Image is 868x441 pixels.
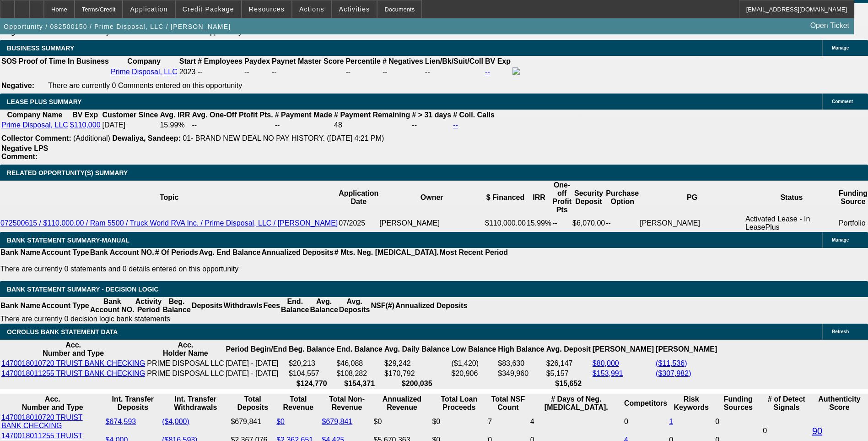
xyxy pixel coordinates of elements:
[1,82,34,89] b: Negative:
[18,57,109,66] th: Proof of Time In Business
[7,328,118,336] span: OCROLUS BANK STATEMENT DATA
[812,395,867,412] th: Authenticity Score
[487,395,529,412] th: Sum of the Total NSF Count and Total Overdraft Fee Count from Ocrolus
[1,395,104,412] th: Acc. Number and Type
[453,121,458,129] a: --
[832,329,849,334] span: Refresh
[179,57,196,65] b: Start
[179,67,196,77] td: 2023
[7,169,128,176] span: RELATED OPPORTUNITY(S) SUMMARY
[412,111,451,119] b: # > 31 days
[338,181,379,215] th: Application Date
[384,369,450,378] td: $170,792
[334,248,439,257] th: # Mts. Neg. [MEDICAL_DATA].
[41,297,90,314] th: Account Type
[715,395,761,412] th: Funding Sources
[838,215,868,232] td: Portfolio
[70,121,101,129] a: $110,000
[261,248,334,257] th: Annualized Deposits
[123,0,174,18] button: Application
[384,341,450,358] th: Avg. Daily Balance
[292,0,331,18] button: Actions
[431,395,486,412] th: Total Loan Proceeds
[411,121,452,130] td: --
[198,68,203,76] span: --
[384,359,450,368] td: $29,242
[605,181,639,215] th: Purchase Option
[160,111,190,119] b: Avg. IRR
[48,82,242,89] span: There are currently 0 Comments entered on this opportunity
[176,0,241,18] button: Credit Package
[1,134,71,142] b: Collector Comment:
[383,57,423,65] b: # Negatives
[244,57,270,65] b: Paydex
[272,57,344,65] b: Paynet Master Score
[41,248,90,257] th: Account Type
[135,297,162,314] th: Activity Period
[332,0,377,18] button: Activities
[146,369,224,378] td: PRIME DISPOSAL LLC
[1,413,83,430] a: 1470018010720 TRUIST BANK CHECKING
[183,6,234,13] span: Credit Package
[384,379,450,388] th: $200,035
[336,369,383,378] td: $108,282
[73,134,110,142] span: (Additional)
[546,341,591,358] th: Avg. Deposit
[593,359,619,367] a: $80,000
[102,121,159,130] td: [DATE]
[7,237,129,244] span: BANK STATEMENT SUMMARY-MANUAL
[288,369,335,378] td: $104,557
[395,297,468,314] th: Annualized Deposits
[669,395,714,412] th: Risk Keywords
[162,395,229,412] th: Int. Transfer Withdrawals
[7,286,159,293] span: Bank Statement Summary - Decision Logic
[112,134,180,142] b: Dewaliya, Sandeep:
[832,45,849,50] span: Manage
[552,181,572,215] th: One-off Profit Pts
[593,369,623,377] a: $153,991
[639,215,745,232] td: [PERSON_NAME]
[90,297,135,314] th: Bank Account NO.
[162,297,191,314] th: Beg. Balance
[526,181,552,215] th: IRR
[745,181,838,215] th: Status
[272,68,344,76] div: --
[183,134,384,142] span: 01- BRAND NEW DEAL NO PAY HISTORY. ([DATE] 4:21 PM)
[339,6,370,13] span: Activities
[1,341,146,358] th: Acc. Number and Type
[485,68,490,76] a: --
[338,215,379,232] td: 07/2025
[374,418,431,426] div: $0
[1,144,48,160] b: Negative LPS Comment:
[288,359,335,368] td: $20,213
[745,215,838,232] td: Activated Lease - In LeasePlus
[244,67,270,77] td: --
[669,418,673,425] a: 1
[497,359,545,368] td: $83,630
[90,248,155,257] th: Bank Account NO.
[485,215,526,232] td: $110,000.00
[1,121,68,129] a: Prime Disposal, LLC
[345,57,380,65] b: Percentile
[276,395,320,412] th: Total Revenue
[639,181,745,215] th: PG
[146,341,224,358] th: Acc. Holder Name
[485,181,526,215] th: $ Financed
[4,23,231,30] span: Opportunity / 082500150 / Prime Disposal, LLC / [PERSON_NAME]
[451,341,496,358] th: Low Balance
[425,67,484,77] td: --
[192,111,273,119] b: Avg. One-Off Ptofit Pts.
[275,111,332,119] b: # Payment Made
[155,248,199,257] th: # Of Periods
[263,297,280,314] th: Fees
[198,57,243,65] b: # Employees
[439,248,508,257] th: Most Recent Period
[497,341,545,358] th: High Balance
[322,418,353,425] a: $679,841
[431,413,486,430] td: $0
[370,297,395,314] th: NSF(#)
[605,215,639,232] td: --
[512,67,520,75] img: facebook-icon.png
[130,6,167,13] span: Application
[572,215,605,232] td: $6,070.00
